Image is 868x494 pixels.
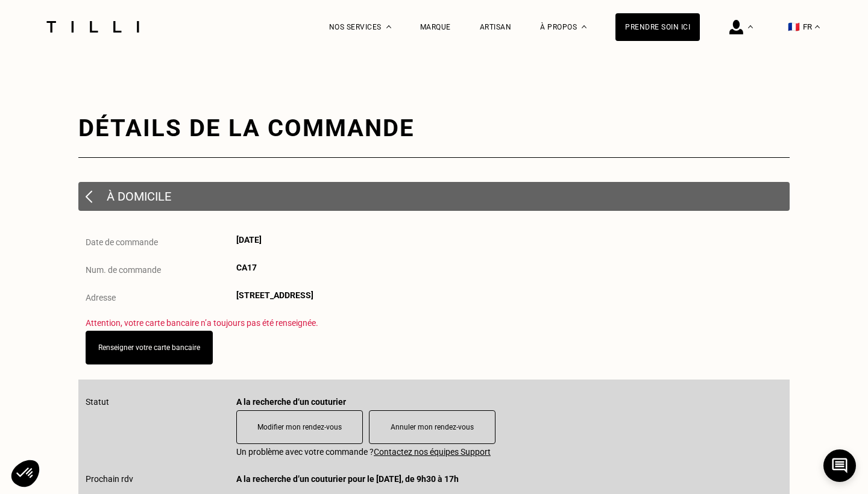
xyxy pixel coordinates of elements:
span: Num. de commande [86,265,161,275]
img: Menu déroulant [386,25,391,28]
span: Date de commande [86,237,158,247]
img: Retour [86,190,92,203]
span: A la recherche d’un couturier pour le [DATE], de 9h30 à 17h [236,474,459,484]
span: A la recherche d‘un couturier [236,397,346,407]
button: Modifier mon rendez-vous [236,410,363,444]
img: menu déroulant [815,25,820,28]
img: Logo du service de couturière Tilli [42,21,143,33]
img: icône connexion [729,20,743,34]
div: Détails de la commande [78,114,790,142]
a: Renseigner votre carte bancaire [98,343,200,352]
button: Renseigner votre carte bancaire [86,331,213,364]
span: 🇫🇷 [788,21,800,33]
span: Statut [86,397,109,407]
p: Attention, votre carte bancaire n’a toujours pas été renseignée. [86,318,782,328]
a: Prendre soin ici [615,13,700,41]
u: Contactez nos équipes Support [374,447,491,457]
span: [DATE] [236,235,262,245]
span: Un problème avec votre commande ? [236,447,782,457]
span: CA17 [236,263,257,272]
a: Marque [420,23,451,31]
button: Annuler mon rendez-vous [369,410,495,444]
a: Artisan [480,23,512,31]
span: [STREET_ADDRESS] [236,290,313,300]
span: Prochain rdv [86,474,133,484]
img: Menu déroulant [748,25,753,28]
p: À domicile [107,189,171,204]
img: Menu déroulant à propos [582,25,587,28]
span: Adresse [86,293,116,302]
